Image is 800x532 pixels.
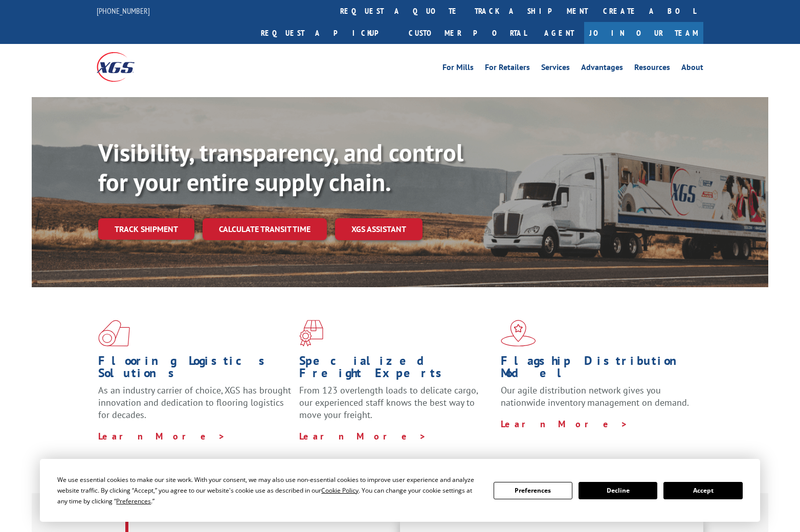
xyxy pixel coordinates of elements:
[681,63,703,75] a: About
[534,22,584,44] a: Agent
[203,218,327,240] a: Calculate transit time
[485,63,530,75] a: For Retailers
[335,218,423,240] a: XGS ASSISTANT
[116,497,151,505] span: Preferences
[299,384,493,430] p: From 123 overlength loads to delicate cargo, our experienced staff knows the best way to move you...
[442,63,474,75] a: For Mills
[321,486,359,495] span: Cookie Policy
[98,320,130,346] img: xgs-icon-total-supply-chain-intelligence-red
[97,6,150,16] a: [PHONE_NUMBER]
[299,355,493,384] h1: Specialized Freight Experts
[57,474,481,506] div: We use essential cookies to make our site work. With your consent, we may also use non-essential ...
[98,136,463,198] b: Visibility, transparency, and control for your entire supply chain.
[581,63,623,75] a: Advantages
[579,482,657,499] button: Decline
[584,22,703,44] a: Join Our Team
[541,63,570,75] a: Services
[98,430,226,442] a: Learn More >
[98,355,292,384] h1: Flooring Logistics Solutions
[98,218,194,240] a: Track shipment
[299,430,427,442] a: Learn More >
[634,63,670,75] a: Resources
[253,22,401,44] a: Request a pickup
[40,459,760,522] div: Cookie Consent Prompt
[501,320,536,346] img: xgs-icon-flagship-distribution-model-red
[299,320,323,346] img: xgs-icon-focused-on-flooring-red
[401,22,534,44] a: Customer Portal
[501,355,694,384] h1: Flagship Distribution Model
[98,384,291,421] span: As an industry carrier of choice, XGS has brought innovation and dedication to flooring logistics...
[501,384,689,408] span: Our agile distribution network gives you nationwide inventory management on demand.
[663,482,742,499] button: Accept
[494,482,572,499] button: Preferences
[501,418,628,430] a: Learn More >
